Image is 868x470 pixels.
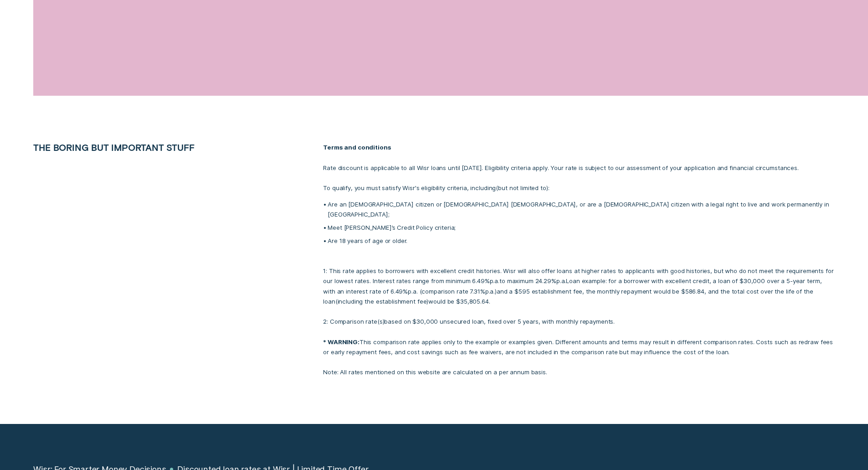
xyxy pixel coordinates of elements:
span: ) [495,288,497,295]
p: Are 18 years of age or older. [328,236,834,246]
span: ( [496,184,498,191]
p: Rate discount is applicable to all Wisr loans until [DATE]. Eligibility criteria apply. Your rate... [323,163,834,173]
p: Are an [DEMOGRAPHIC_DATA] citizen or [DEMOGRAPHIC_DATA] [DEMOGRAPHIC_DATA], or are a [DEMOGRAPHIC... [328,199,834,219]
span: p.a. [408,288,417,295]
strong: Terms and conditions [323,144,391,151]
p: Note: All rates mentioned on this website are calculated on a per annum basis. [323,367,834,377]
p: 1: This rate applies to borrowers with excellent credit histories. Wisr will also offer loans at ... [323,256,834,327]
span: ( [420,288,422,295]
span: Per Annum [556,277,566,284]
p: This comparison rate applies only to the example or examples given. Different amounts and terms m... [323,337,834,357]
span: p.a. [490,277,499,284]
span: p.a. [485,288,495,295]
strong: * WARNING: [323,338,360,346]
span: Per Annum [408,288,417,295]
p: Meet [PERSON_NAME]’s Credit Policy criteria; [328,222,834,232]
span: Per Annum [485,288,495,295]
span: Per Annum [490,277,499,284]
span: p.a. [556,277,566,284]
span: ( [335,298,338,305]
span: ) [546,184,548,191]
h2: THE BORING BUT IMPORTANT STUFF [28,142,260,153]
span: ) [383,318,385,325]
span: ( [377,318,380,325]
span: ) [426,298,428,305]
p: To qualify, you must satisfy Wisr's eligibility criteria, including but not limited to : [323,183,834,193]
